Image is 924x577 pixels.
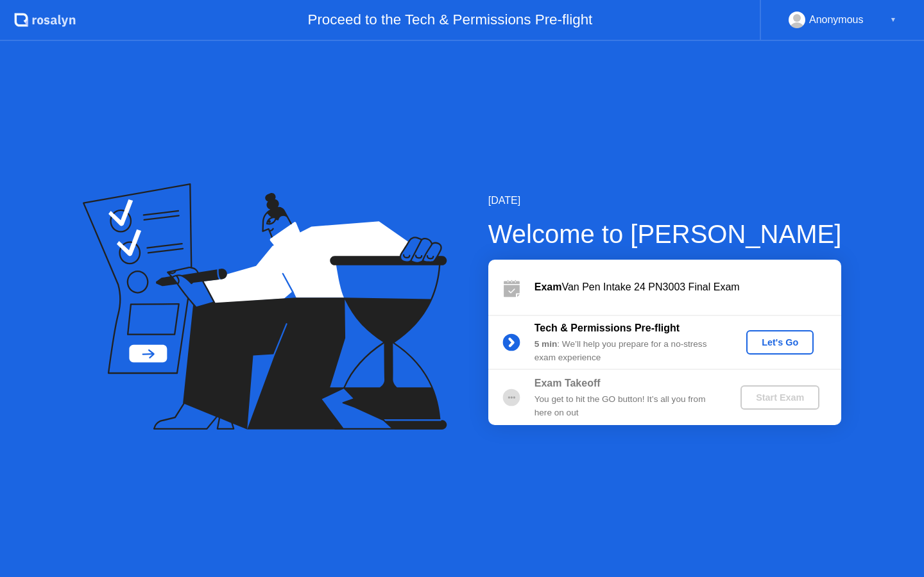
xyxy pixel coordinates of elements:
div: : We’ll help you prepare for a no-stress exam experience [535,338,719,364]
div: You get to hit the GO button! It’s all you from here on out [535,393,719,419]
b: 5 min [535,339,558,349]
b: Exam Takeoff [535,378,601,389]
div: Van Pen Intake 24 PN3003 Final Exam [535,280,841,295]
div: Start Exam [746,392,814,403]
div: Welcome to [PERSON_NAME] [488,215,842,253]
b: Exam [535,281,562,292]
button: Let's Go [746,330,814,355]
div: Let's Go [751,337,809,347]
div: [DATE] [488,193,842,208]
div: ▼ [890,12,896,28]
b: Tech & Permissions Pre-flight [535,322,680,333]
div: Anonymous [809,12,864,28]
button: Start Exam [740,385,819,410]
